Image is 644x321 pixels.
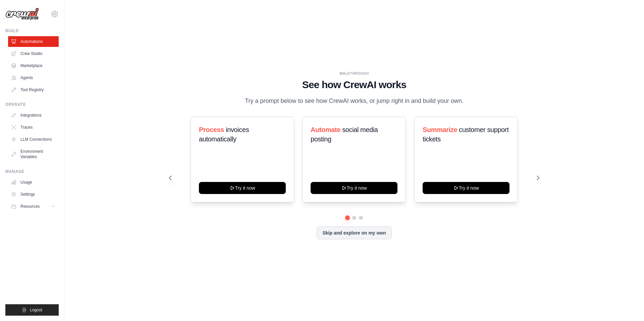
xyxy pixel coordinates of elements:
button: Resources [8,201,59,212]
a: LLM Connections [8,134,59,145]
button: Skip and explore on my own [317,227,391,239]
p: Try a prompt below to see how CrewAI works, or jump right in and build your own. [241,96,467,106]
a: Automations [8,36,59,47]
button: Try it now [199,182,286,194]
button: Try it now [311,182,397,194]
span: Process [199,126,224,133]
div: Operate [5,102,59,107]
img: Logo [5,8,39,20]
a: Crew Studio [8,48,59,59]
div: WALKTHROUGH [169,71,539,76]
span: Logout [30,307,42,313]
a: Agents [8,72,59,83]
a: Usage [8,177,59,188]
span: social media posting [311,126,378,143]
a: Settings [8,189,59,200]
span: Summarize [423,126,457,133]
span: Automate [311,126,340,133]
a: Tool Registry [8,84,59,95]
a: Marketplace [8,60,59,71]
div: Manage [5,169,59,174]
div: Build [5,28,59,34]
a: Traces [8,122,59,133]
h1: See how CrewAI works [169,79,539,91]
button: Try it now [423,182,509,194]
a: Integrations [8,110,59,121]
span: Resources [20,204,40,209]
span: customer support tickets [423,126,508,143]
button: Logout [5,304,59,316]
a: Environment Variables [8,146,59,162]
